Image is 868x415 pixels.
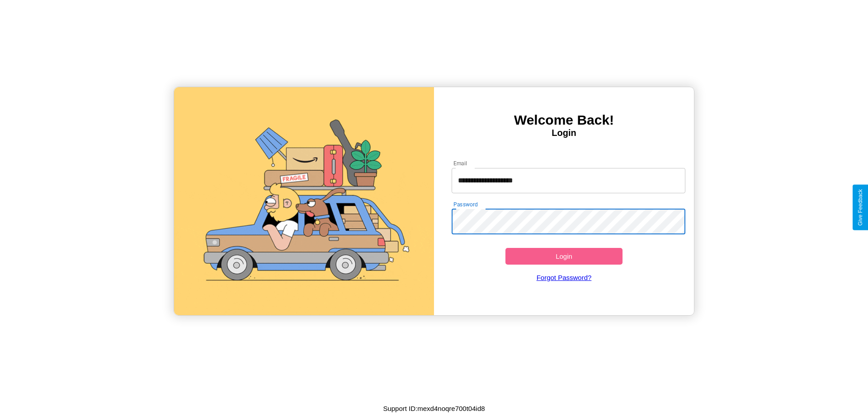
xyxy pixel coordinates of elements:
p: Support ID: mexd4noqre700t04id8 [383,402,485,415]
h3: Welcome Back! [434,112,694,128]
label: Email [453,159,467,167]
img: gif [174,87,434,315]
label: Password [453,201,477,208]
h4: Login [434,128,694,138]
a: Forgot Password? [447,265,681,290]
div: Give Feedback [857,189,863,226]
button: Login [505,248,623,265]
